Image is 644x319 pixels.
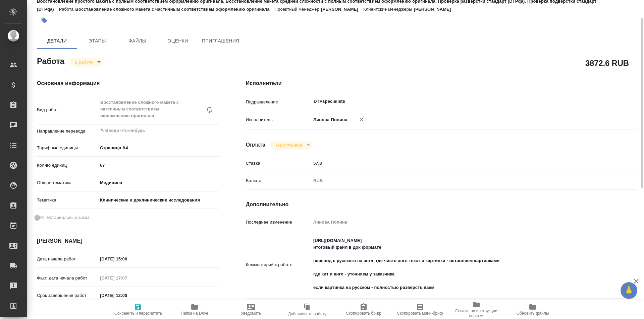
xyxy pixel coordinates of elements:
[37,79,219,87] h4: Основная информация
[414,7,456,12] p: [PERSON_NAME]
[98,291,156,300] input: ✎ Введи что-нибудь
[517,311,549,316] span: Обновить файлы
[98,177,219,188] div: Медицина
[121,37,154,45] span: Файлы
[114,311,162,316] span: Сохранить и пересчитать
[274,142,304,148] button: Не оплачена
[311,175,604,186] div: RUB
[271,141,312,150] div: В работе
[110,300,166,319] button: Сохранить и пересчитать
[288,312,326,316] span: Дублировать работу
[37,145,98,151] p: Тарифные единицы
[392,300,448,319] button: Скопировать мини-бриф
[246,219,311,226] p: Последнее изменение
[100,127,195,135] input: ✎ Введи что-нибудь
[275,7,321,12] p: Проектный менеджер
[623,284,635,298] span: 🙏
[37,106,98,113] p: Вид работ
[37,237,219,245] h4: [PERSON_NAME]
[363,7,414,12] p: Клиентские менеджеры
[37,55,64,67] h2: Работа
[37,13,52,28] button: Добавить тэг
[162,37,194,45] span: Оценки
[37,275,98,282] p: Факт. дата начала работ
[279,300,335,319] button: Дублировать работу
[81,37,113,45] span: Этапы
[585,57,629,69] h2: 3872.6 RUB
[59,7,75,12] p: Работа
[246,160,311,167] p: Ставка
[37,162,98,169] p: Кол-во единиц
[246,141,266,149] h4: Оплата
[37,128,98,135] p: Направление перевода
[246,201,637,209] h4: Дополнительно
[98,142,219,154] div: Страница А4
[311,158,604,168] input: ✎ Введи что-нибудь
[621,282,637,299] button: 🙏
[346,311,381,316] span: Скопировать бриф
[47,214,89,221] span: Нотариальный заказ
[448,300,504,319] button: Ссылка на инструкции верстки
[354,112,369,127] button: Удалить исполнителя
[98,160,219,170] input: ✎ Введи что-нибудь
[452,309,500,318] span: Ссылка на инструкции верстки
[69,58,103,67] div: В работе
[181,311,208,316] span: Папка на Drive
[37,197,98,204] p: Тематика
[98,194,219,206] div: Клинические и доклинические исследования
[321,7,363,12] p: [PERSON_NAME]
[246,261,311,268] p: Комментарий к работе
[37,179,98,186] p: Общая тематика
[241,311,261,316] span: Уведомить
[98,254,156,264] input: ✎ Введи что-нибудь
[73,59,95,65] button: В работе
[246,116,311,123] p: Исполнитель
[37,292,98,299] p: Срок завершения работ
[37,256,98,262] p: Дата начала работ
[397,311,443,316] span: Скопировать мини-бриф
[98,273,156,283] input: Пустое поле
[246,99,311,105] p: Подразделение
[504,300,561,319] button: Обновить файлы
[215,130,217,131] button: Open
[223,300,279,319] button: Уведомить
[311,217,604,227] input: Пустое поле
[311,235,604,293] textarea: [URL][DOMAIN_NAME] итоговый файл в док формате перевод с русского на англ, где чисто англ текст и...
[335,300,392,319] button: Скопировать бриф
[600,101,602,102] button: Open
[166,300,223,319] button: Папка на Drive
[311,116,347,123] p: Линова Полина
[75,7,274,12] p: Восстановление сложного макета с частичным соответствием оформлению оригинала
[202,37,239,45] span: Приглашения
[246,79,637,87] h4: Исполнители
[41,37,73,45] span: Детали
[246,177,311,184] p: Валюта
